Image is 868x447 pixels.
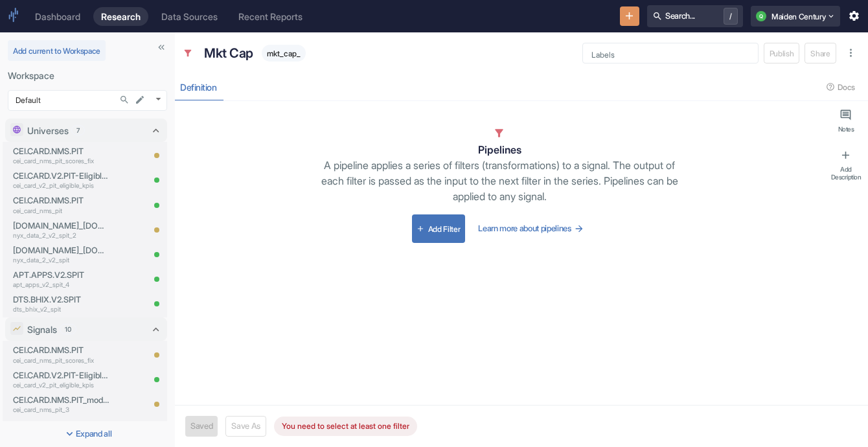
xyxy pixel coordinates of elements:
div: Default [8,90,167,111]
p: APT.APPS.V2.SPIT [13,269,109,281]
button: Search... [116,91,133,108]
a: [DOMAIN_NAME]_[DOMAIN_NAME] - 2nyx_data_2_v2_spit_2 [13,220,109,240]
span: 10 [60,325,76,334]
p: cei_card_nms_pit [13,206,109,216]
p: nyx_data_2_v2_spit_2 [13,231,109,240]
a: DTS.BHIX.V2.SPITdts_bhix_v2_spit [13,293,109,314]
div: Dashboard [35,11,80,22]
a: [DOMAIN_NAME]_[DOMAIN_NAME]nyx_data_2_v2_spit [13,244,109,265]
div: Mkt Cap [201,40,257,66]
p: cei_card_nms_pit_scores_fix [13,356,143,365]
p: [DOMAIN_NAME]_[DOMAIN_NAME] - 2 [13,220,109,232]
a: CEI.CARD.V2.PIT-Eligible-KPIscei_card_v2_pit_eligible_kpis [13,170,109,190]
p: cei_card_v2_pit_eligible_kpis [13,380,109,390]
button: New Resource [620,6,640,27]
a: CEI.CARD.NMS.PITcei_card_nms_pit [13,194,109,215]
p: nyx_data_2_v2_spit [13,255,109,265]
div: Recent Reports [238,11,303,22]
button: Notes [827,104,865,139]
button: Collapse Sidebar [153,39,170,56]
div: Research [101,11,141,22]
span: Pipeline [183,48,193,61]
div: Data Sources [161,11,218,22]
p: CEI.CARD.V2.PIT-Eligible-KPIs [13,369,109,382]
p: CEI.CARD.NMS.PIT [13,145,109,157]
button: Add current to Workspace [8,40,106,61]
p: Signals [27,323,57,336]
div: Add Description [829,165,863,181]
span: 7 [72,126,84,135]
div: Definition [180,82,216,93]
div: Universes7 [5,119,167,142]
a: CEI.CARD.NMS.PIT_modelweighteddeltascorecei_card_nms_pit_3 [13,394,109,415]
p: Universes [27,124,69,137]
p: DTS.BHIX.V2.SPIT [13,293,109,306]
a: Data Sources [154,7,225,26]
a: Dashboard [27,7,88,26]
p: apt_apps_v2_spit_4 [13,280,109,290]
a: CEI.CARD.NMS.PITcei_card_nms_pit_scores_fix [13,145,109,166]
p: CEI.CARD.V2.PIT-Eligible-KPIs [13,170,109,182]
p: CEI.CARD.NMS.PIT [13,194,109,207]
a: CEI.CARD.NMS.PITcei_card_nms_pit_scores_fix [13,344,143,365]
button: edit [131,91,148,108]
a: Research [93,7,148,26]
p: CEI.CARD.NMS.PIT_modelweighteddeltascore [13,394,109,406]
p: CEI.CARD.NMS.PIT [13,344,143,356]
p: CEI.CARD.NMS.PIT_spdeltascore [13,418,109,431]
a: Recent Reports [231,7,310,26]
p: Pipelines [321,142,678,157]
div: Signals10 [5,317,167,341]
button: Expand all [3,424,172,444]
p: dts_bhix_v2_spit [13,304,109,314]
p: cei_card_v2_pit_eligible_kpis [13,181,109,190]
span: You need to select at least one filter [274,421,417,431]
span: mkt_cap_ [262,49,306,58]
a: APT.APPS.V2.SPITapt_apps_v2_spit_4 [13,269,109,290]
a: Learn more about pipelines [473,214,586,243]
button: Search.../ [647,5,743,27]
p: Workspace [8,69,167,82]
p: cei_card_nms_pit_3 [13,405,109,415]
div: Q [756,11,766,21]
a: CEI.CARD.NMS.PIT_spdeltascorecei_card_nms_pit_2 [13,418,109,439]
div: resource tabs [175,74,868,100]
button: Docs [822,77,860,98]
p: cei_card_nms_pit_scores_fix [13,156,109,166]
button: Add Filter [412,214,465,243]
p: A pipeline applies a series of filters (transformations) to a signal. The output of each filter i... [321,157,678,204]
a: CEI.CARD.V2.PIT-Eligible-KPIscei_card_v2_pit_eligible_kpis [13,369,109,390]
p: [DOMAIN_NAME]_[DOMAIN_NAME] [13,244,109,257]
button: QMaiden Century [751,6,840,27]
p: Mkt Cap [204,43,253,63]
